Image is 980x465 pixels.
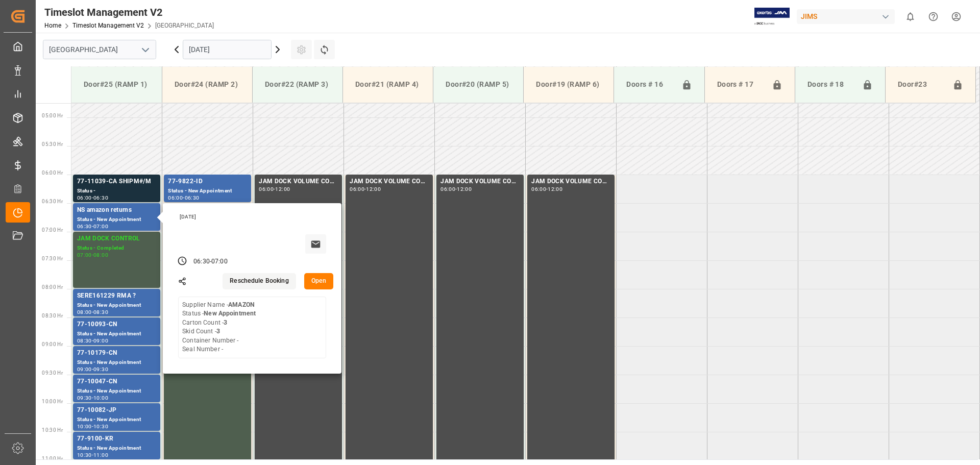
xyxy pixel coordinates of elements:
[350,177,429,187] div: JAM DOCK VOLUME CONTROL
[77,434,156,444] div: 77-9100-KR
[77,291,156,301] div: SERE161229 RMA ?
[77,215,156,224] div: Status - New Appointment
[223,273,296,289] button: Reschedule Booking
[80,75,154,94] div: Door#25 (RAMP 1)
[183,40,272,59] input: DD.MM.YYYY
[182,301,256,354] div: Supplier Name - Status - Carton Count - Skid Count - Container Number - Seal Number -
[42,256,63,261] span: 07:30 Hr
[93,367,108,372] div: 09:30
[77,424,92,429] div: 10:00
[532,75,605,94] div: Door#19 (RAMP 6)
[304,273,334,289] button: Open
[754,8,790,26] img: Exertis%20JAM%20-%20Email%20Logo.jpg_1722504956.jpg
[351,75,425,94] div: Door#21 (RAMP 4)
[77,310,92,314] div: 08:00
[93,338,108,343] div: 09:00
[77,415,156,424] div: Status - New Appointment
[77,253,92,257] div: 07:00
[44,5,214,20] div: Timeslot Management V2
[228,301,255,308] b: AMAZON
[77,358,156,367] div: Status - New Appointment
[44,22,61,29] a: Home
[92,310,93,314] div: -
[274,187,275,191] div: -
[185,195,200,200] div: 06:30
[42,427,63,433] span: 10:30 Hr
[442,75,515,94] div: Door#20 (RAMP 5)
[92,195,93,200] div: -
[77,187,156,195] div: Status -
[216,328,220,335] b: 3
[93,396,108,400] div: 10:00
[168,187,247,195] div: Status - New Appointment
[93,224,108,229] div: 07:00
[77,387,156,396] div: Status - New Appointment
[92,338,93,343] div: -
[440,187,455,191] div: 06:00
[77,444,156,453] div: Status - New Appointment
[92,253,93,257] div: -
[193,257,210,266] div: 06:30
[77,244,156,253] div: Status - Completed
[168,195,183,200] div: 06:00
[42,370,63,376] span: 09:30 Hr
[77,453,92,457] div: 10:30
[364,187,366,191] div: -
[92,396,93,400] div: -
[77,377,156,387] div: 77-10047-CN
[210,257,211,266] div: -
[42,456,63,461] span: 11:00 Hr
[77,205,156,215] div: NS amazon returns
[183,195,184,200] div: -
[797,7,899,26] button: JIMS
[77,348,156,358] div: 77-10179-CN
[440,177,520,187] div: JAM DOCK VOLUME CONTROL
[531,177,610,187] div: JAM DOCK VOLUME CONTROL
[176,213,330,221] div: [DATE]
[137,42,153,58] button: open menu
[168,177,247,187] div: 77-9822-ID
[77,177,156,187] div: 77-11039-CA SHIPM#/M
[224,319,227,326] b: 3
[92,224,93,229] div: -
[548,187,562,191] div: 12:00
[42,341,63,347] span: 09:00 Hr
[42,170,63,176] span: 06:00 Hr
[77,234,156,244] div: JAM DOCK CONTROL
[797,9,895,24] div: JIMS
[275,187,290,191] div: 12:00
[42,141,63,147] span: 05:30 Hr
[713,75,768,94] div: Doors # 17
[93,195,108,200] div: 06:30
[93,310,108,314] div: 08:30
[92,424,93,429] div: -
[531,187,546,191] div: 06:00
[42,227,63,233] span: 07:00 Hr
[42,399,63,404] span: 10:00 Hr
[77,320,156,330] div: 77-10093-CN
[546,187,548,191] div: -
[77,330,156,338] div: Status - New Appointment
[259,177,338,187] div: JAM DOCK VOLUME CONTROL
[72,22,144,29] a: Timeslot Management V2
[77,338,92,343] div: 08:30
[803,75,858,94] div: Doors # 18
[93,253,108,257] div: 08:00
[366,187,381,191] div: 12:00
[170,75,244,94] div: Door#24 (RAMP 2)
[42,199,63,204] span: 06:30 Hr
[77,224,92,229] div: 06:30
[77,396,92,400] div: 09:30
[92,453,93,457] div: -
[42,113,63,118] span: 05:00 Hr
[77,195,92,200] div: 06:00
[259,187,274,191] div: 06:00
[93,424,108,429] div: 10:30
[350,187,364,191] div: 06:00
[922,5,945,28] button: Help Center
[77,301,156,310] div: Status - New Appointment
[894,75,948,94] div: Door#23
[204,310,256,317] b: New Appointment
[42,313,63,319] span: 08:30 Hr
[455,187,457,191] div: -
